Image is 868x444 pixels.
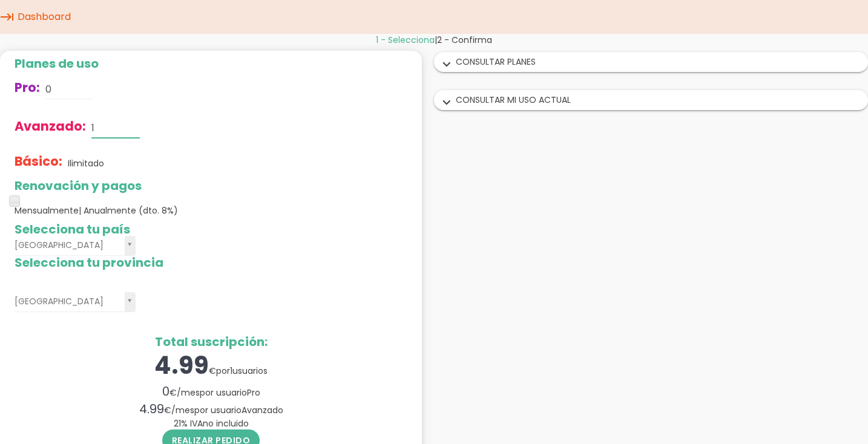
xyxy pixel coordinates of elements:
[15,152,62,170] span: Básico:
[242,404,283,416] span: Avanzado
[164,404,171,416] span: €
[15,204,178,217] span: Mensualmente
[162,383,169,400] span: 0
[15,383,407,400] div: / por usuario
[435,53,867,71] div: CONSULTAR PLANES
[437,34,492,46] span: 2 - Confirma
[79,204,178,217] span: | Anualmente (dto. 8%)
[174,417,249,429] span: % IVA
[15,292,136,312] a: [GEOGRAPHIC_DATA]
[15,256,407,269] h2: Selecciona tu provincia
[15,79,40,96] span: Pro:
[437,95,456,111] i: expand_more
[169,387,177,399] span: €
[230,365,232,377] span: 1
[15,223,407,236] h2: Selecciona tu país
[203,417,249,429] span: no incluido
[15,117,86,135] span: Avanzado:
[376,34,435,46] span: 1 - Selecciona
[15,292,120,311] span: [GEOGRAPHIC_DATA]
[15,179,407,192] h2: Renovación y pagos
[437,57,456,73] i: expand_more
[15,57,407,70] h2: Planes de uso
[181,387,200,399] span: mes
[247,387,260,399] span: Pro
[139,400,164,417] span: 4.99
[176,404,194,416] span: mes
[174,417,181,429] span: 21
[209,365,216,377] span: €
[15,400,407,418] div: / por usuario
[154,348,209,382] span: 4.99
[15,348,407,383] div: por usuarios
[435,91,867,109] div: CONSULTAR MI USO ACTUAL
[68,157,104,169] p: Ilimitado
[15,236,136,256] a: [GEOGRAPHIC_DATA]
[15,236,120,255] span: [GEOGRAPHIC_DATA]
[15,335,407,348] h2: Total suscripción:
